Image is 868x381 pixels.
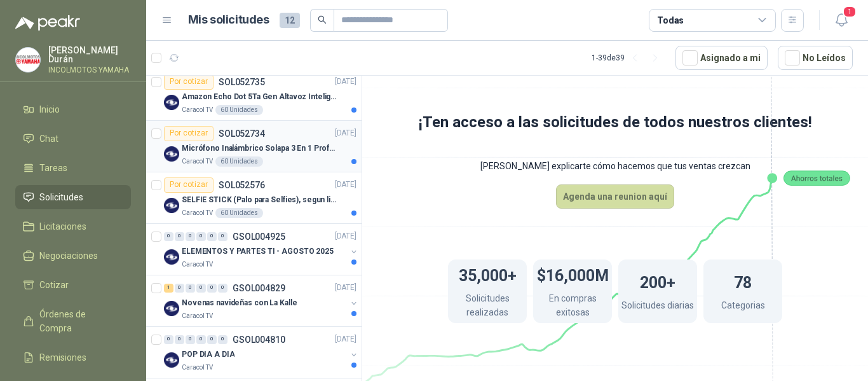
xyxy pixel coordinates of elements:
[15,302,131,340] a: Órdenes de Compra
[182,208,213,218] p: Caracol TV
[335,76,356,88] p: [DATE]
[164,146,179,162] img: Company Logo
[843,6,857,18] span: 1
[592,48,665,68] div: 1 - 39 de 39
[186,232,195,241] div: 0
[830,9,853,32] button: 1
[448,291,527,322] p: Solicitudes realizadas
[164,177,214,193] div: Por cotizar
[721,298,765,315] p: Categorias
[537,260,609,288] h1: $16,000M
[188,11,269,29] h1: Mis solicitudes
[146,121,362,172] a: Por cotizarSOL052734[DATE] Company LogoMicrófono Inalámbrico Solapa 3 En 1 Profesional F11-2 X2Ca...
[15,214,131,239] a: Licitaciones
[39,350,86,364] span: Remisiones
[196,335,206,344] div: 0
[182,91,340,103] p: Amazon Echo Dot 5Ta Gen Altavoz Inteligente Alexa Azul
[175,335,184,344] div: 0
[164,249,179,265] img: Company Logo
[657,13,684,27] div: Todas
[186,335,195,344] div: 0
[39,278,69,292] span: Cotizar
[16,48,40,72] img: Company Logo
[182,311,213,321] p: Caracol TV
[533,291,612,322] p: En compras exitosas
[218,284,227,293] div: 0
[778,46,853,70] button: No Leídos
[318,15,327,24] span: search
[182,142,340,155] p: Micrófono Inalámbrico Solapa 3 En 1 Profesional F11-2 X2
[335,333,356,345] p: [DATE]
[15,97,131,121] a: Inicio
[164,198,179,213] img: Company Logo
[164,95,179,110] img: Company Logo
[164,229,359,270] a: 0 0 0 0 0 0 GSOL004925[DATE] Company LogoELEMENTOS Y PARTES TI - AGOSTO 2025Caracol TV
[182,194,340,206] p: SELFIE STICK (Palo para Selfies), segun link adjunto
[215,208,263,218] div: 60 Unidades
[39,102,60,116] span: Inicio
[39,219,86,233] span: Licitaciones
[39,132,58,146] span: Chat
[280,13,300,28] span: 12
[556,184,674,209] button: Agenda una reunion aquí
[182,260,213,270] p: Caracol TV
[186,284,195,293] div: 0
[215,105,263,115] div: 60 Unidades
[164,352,179,368] img: Company Logo
[164,301,179,316] img: Company Logo
[182,297,297,309] p: Novenas navideñas con La Kalle
[219,129,265,138] p: SOL052734
[219,181,265,190] p: SOL052576
[15,15,80,31] img: Logo peakr
[335,282,356,294] p: [DATE]
[164,332,359,373] a: 0 0 0 0 0 0 GSOL004810[DATE] Company LogoPOP DIA A DIACaracol TV
[164,335,173,344] div: 0
[335,179,356,191] p: [DATE]
[640,267,675,295] h1: 200+
[182,156,213,167] p: Caracol TV
[233,335,285,344] p: GSOL004810
[335,127,356,139] p: [DATE]
[196,284,206,293] div: 0
[146,172,362,224] a: Por cotizarSOL052576[DATE] Company LogoSELFIE STICK (Palo para Selfies), segun link adjuntoCaraco...
[15,156,131,180] a: Tareas
[182,246,334,258] p: ELEMENTOS Y PARTES TI - AGOSTO 2025
[15,127,131,151] a: Chat
[734,267,752,295] h1: 78
[675,46,768,70] button: Asignado a mi
[196,232,206,241] div: 0
[15,273,131,297] a: Cotizar
[207,335,217,344] div: 0
[146,69,362,121] a: Por cotizarSOL052735[DATE] Company LogoAmazon Echo Dot 5Ta Gen Altavoz Inteligente Alexa AzulCara...
[182,349,234,361] p: POP DIA A DIA
[218,232,227,241] div: 0
[233,284,285,293] p: GSOL004829
[39,307,119,335] span: Órdenes de Compra
[621,298,694,315] p: Solicitudes diarias
[39,190,83,204] span: Solicitudes
[175,232,184,241] div: 0
[15,185,131,209] a: Solicitudes
[164,232,173,241] div: 0
[164,126,214,141] div: Por cotizar
[175,284,184,293] div: 0
[48,46,131,64] p: [PERSON_NAME] Durán
[164,281,359,321] a: 1 0 0 0 0 0 GSOL004829[DATE] Company LogoNovenas navideñas con La KalleCaracol TV
[215,156,263,167] div: 60 Unidades
[335,230,356,242] p: [DATE]
[459,260,517,288] h1: 35,000+
[39,249,98,263] span: Negociaciones
[207,284,217,293] div: 0
[164,284,173,293] div: 1
[182,105,213,115] p: Caracol TV
[207,232,217,241] div: 0
[218,335,227,344] div: 0
[15,345,131,370] a: Remisiones
[233,232,285,241] p: GSOL004925
[219,78,265,87] p: SOL052735
[164,74,214,90] div: Por cotizar
[182,363,213,373] p: Caracol TV
[39,161,67,175] span: Tareas
[15,244,131,268] a: Negociaciones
